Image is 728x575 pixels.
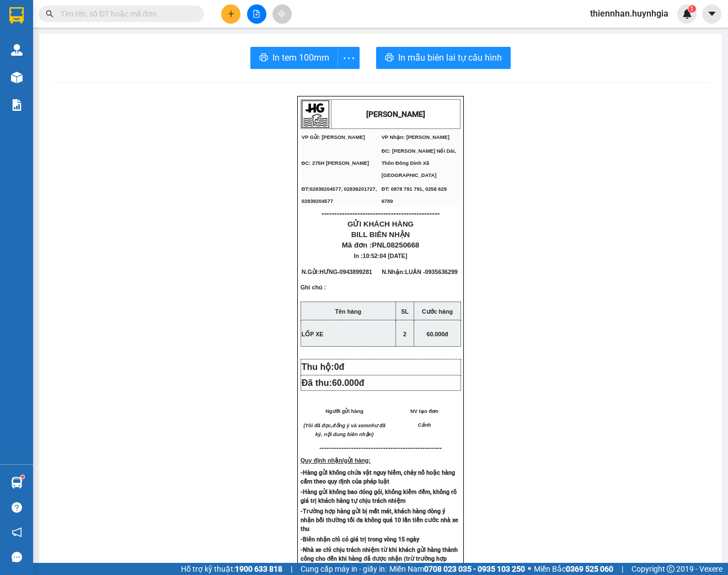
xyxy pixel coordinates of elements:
input: Tìm tên, số ĐT hoặc mã đơn [61,8,191,20]
img: warehouse-icon [11,477,23,488]
span: VP Nhận: [PERSON_NAME] [382,135,449,140]
span: ---------------------------------------------- [322,209,440,218]
button: plus [221,4,240,24]
span: Đã thu: [302,378,365,388]
span: ĐC: [PERSON_NAME] Nối Dài, Thôn Đông Dinh Xã [GEOGRAPHIC_DATA] [382,148,456,178]
span: LỐP XE [302,331,324,337]
span: In : [354,252,408,259]
img: logo [302,100,329,128]
span: thiennhan.huynhgia [581,7,677,20]
strong: Tên hàng [335,308,361,315]
button: more [338,47,360,69]
span: 1 [690,5,694,13]
span: copyright [667,565,675,573]
span: ĐT:02839204577, 02839201727, 02839204577 [302,186,377,204]
strong: Cước hàng [422,308,453,315]
button: file-add [247,4,266,24]
span: 2 [403,331,406,337]
span: caret-down [707,9,717,19]
img: icon-new-feature [682,9,692,19]
span: In tem 100mm [272,51,329,65]
span: HƯNG [319,268,338,275]
span: In mẫu biên lai tự cấu hình [398,51,502,65]
span: Miền Nam [389,563,525,575]
span: Người gửi hàng [325,409,363,414]
span: ĐT: 0878 791 791, 0258 629 6789 [382,186,447,204]
span: PNL08250668 [372,241,419,249]
span: aim [278,10,286,18]
sup: 1 [21,475,24,479]
span: Hỗ trợ kỹ thuật: [181,563,282,575]
sup: 1 [688,5,696,13]
span: ⚪️ [528,567,531,571]
span: ĐC: 275H [PERSON_NAME] [302,160,369,166]
strong: -Trường hợp hàng gửi bị mất mát, khách hàng đòng ý nhận bồi thường tối đa không quá 10 lần tiền c... [301,508,459,533]
span: 0935636299 [425,268,458,275]
span: N.Gửi: [302,268,372,275]
span: printer [385,53,394,63]
img: warehouse-icon [11,44,23,56]
button: printerIn tem 100mm [250,47,338,69]
span: Miền Bắc [534,563,613,575]
span: more [338,51,359,65]
span: search [46,10,53,18]
strong: 1900 633 818 [235,565,282,573]
span: N.Nhận: [382,268,458,275]
span: GỬI KHÁCH HÀNG [347,220,414,228]
button: printerIn mẫu biên lai tự cấu hình [376,47,511,69]
span: Mã đơn : [342,241,420,249]
button: caret-down [702,4,721,24]
span: plus [227,10,235,18]
span: 10:52:04 [DATE] [363,252,408,259]
span: ----------------------------------------------- [326,444,442,452]
strong: SL [401,308,409,315]
img: logo-vxr [9,7,24,24]
strong: 0708 023 035 - 0935 103 250 [424,565,525,573]
em: (Tôi đã đọc,đồng ý và xem [303,423,368,428]
span: Cảnh [417,422,431,428]
span: BILL BIÊN NHẬN [351,230,410,239]
em: như đã ký, nội dung biên nhận) [315,423,386,437]
span: | [291,563,292,575]
span: Thu hộ: [302,362,349,372]
span: --- [319,444,326,452]
span: message [12,552,22,562]
img: warehouse-icon [11,72,23,83]
span: Cung cấp máy in - giấy in: [301,563,387,575]
span: question-circle [12,502,22,513]
span: LUÂN - [405,268,457,275]
span: 0đ [334,362,345,372]
span: - [338,268,372,275]
span: | [622,563,623,575]
strong: -Biên nhận chỉ có giá trị trong vòng 15 ngày [301,536,419,543]
span: notification [12,527,22,538]
span: 0943899281 [340,268,372,275]
strong: 0369 525 060 [566,565,613,573]
img: solution-icon [11,99,23,111]
strong: Quy định nhận/gửi hàng: [301,457,371,464]
strong: -Hàng gửi không chứa vật nguy hiểm, cháy nổ hoặc hàng cấm theo quy định của pháp luật [301,469,455,485]
button: aim [272,4,292,24]
strong: -Hàng gửi không bao đóng gói, không kiểm đếm, không rõ giá trị khách hàng tự chịu trách nhiệm [301,488,457,504]
span: VP Gửi: [PERSON_NAME] [302,135,365,140]
span: printer [259,53,268,63]
span: 60.000đ [426,331,448,337]
span: Ghi chú : [301,284,326,299]
span: 60.000đ [332,378,365,388]
strong: [PERSON_NAME] [366,110,425,119]
span: NV tạo đơn [410,409,438,414]
span: file-add [253,10,260,18]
